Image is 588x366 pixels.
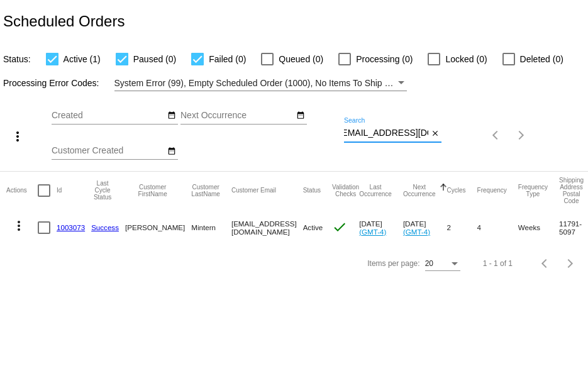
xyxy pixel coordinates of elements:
button: Change sorting for CustomerEmail [231,187,276,194]
span: Processing Error Codes: [3,78,99,88]
mat-cell: [DATE] [403,209,447,246]
mat-cell: [EMAIL_ADDRESS][DOMAIN_NAME] [231,209,303,246]
button: Clear [428,127,441,140]
a: Success [91,223,119,231]
button: Next page [509,123,534,148]
input: Next Occurrence [180,111,294,121]
h2: Scheduled Orders [3,13,125,30]
mat-cell: 2 [447,209,477,246]
input: Created [52,111,165,121]
span: 20 [425,259,433,268]
a: (GMT-4) [359,228,386,236]
mat-cell: [DATE] [359,209,403,246]
a: (GMT-4) [403,228,430,236]
mat-select: Items per page: [425,260,460,269]
button: Change sorting for CustomerFirstName [125,184,180,197]
mat-header-cell: Validation Checks [332,172,359,209]
mat-icon: date_range [167,111,176,121]
button: Change sorting for Status [303,187,321,194]
mat-icon: close [431,129,440,139]
span: Status: [3,54,31,64]
span: Failed (0) [209,52,246,67]
input: Search [344,128,428,138]
span: Paused (0) [133,52,176,67]
mat-icon: date_range [167,147,176,157]
mat-cell: Weeks [518,209,559,246]
span: Active [303,223,323,231]
mat-cell: Mintern [191,209,231,246]
button: Change sorting for CustomerLastName [191,184,220,197]
button: Change sorting for ShippingPostcode [559,177,584,204]
div: Items per page: [367,259,419,268]
button: Change sorting for LastOccurrenceUtc [359,184,392,197]
span: Queued (0) [279,52,323,67]
button: Previous page [533,251,558,276]
mat-cell: [PERSON_NAME] [125,209,191,246]
button: Change sorting for Cycles [447,187,466,194]
span: Locked (0) [445,52,487,67]
button: Change sorting for FrequencyType [518,184,548,197]
mat-icon: more_vert [11,218,26,233]
span: Deleted (0) [520,52,563,67]
span: Processing (0) [356,52,413,67]
mat-icon: more_vert [10,129,25,144]
button: Next page [558,251,583,276]
mat-cell: 4 [477,209,518,246]
input: Customer Created [52,146,165,156]
button: Change sorting for NextOccurrenceUtc [403,184,436,197]
mat-icon: date_range [296,111,305,121]
span: Active (1) [64,52,101,67]
button: Change sorting for LastProcessingCycleId [91,180,114,201]
button: Change sorting for Frequency [477,187,507,194]
div: 1 - 1 of 1 [483,259,513,268]
button: Previous page [484,123,509,148]
a: 1003073 [57,223,85,231]
button: Change sorting for Id [57,187,62,194]
mat-select: Filter by Processing Error Codes [114,75,407,91]
mat-icon: check [332,219,347,235]
mat-header-cell: Actions [6,172,38,209]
